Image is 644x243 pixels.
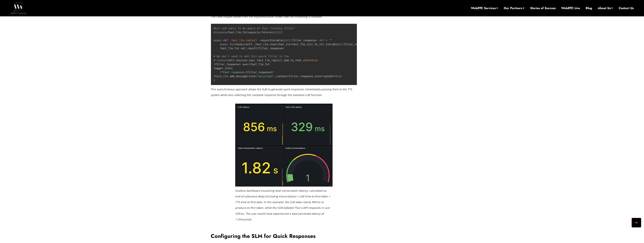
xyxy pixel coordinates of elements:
span: ( [276,43,278,46]
span: ( [279,31,281,34]
span: = [239,63,241,66]
span: ( [339,43,340,46]
span: #Let LLM reply to be aware of this "silence filler" [214,27,295,30]
span: ] [289,39,290,42]
a: About Us [598,6,613,10]
code: fast_llm_fut asyncio Future AsyncIterable filler_response chunk self _fast_llm chat chat_ctx fast... [214,27,395,82]
span: ) [255,39,257,42]
span: . [260,31,261,34]
span: : [316,39,318,42]
span: in [242,43,246,46]
span: ) [214,75,215,78]
span: = [247,31,249,34]
span: # context [214,59,228,62]
span: = [332,75,334,78]
span: "" [329,39,332,42]
span: . [234,59,236,62]
span: f"Fast response: [220,71,246,74]
h2: Configuring the SLM for Quick Responses [211,233,357,240]
span: . [252,43,253,46]
span: [ [283,39,284,42]
span: { [246,71,247,74]
a: Stories of Success [530,6,556,10]
span: = [326,39,327,42]
span: . [239,47,241,50]
span: ) [282,47,284,50]
span: filler_response [246,71,273,74]
span: ] [278,31,279,34]
a: WebRTC Live [561,6,580,10]
span: ) [214,63,215,66]
a: Contact Us [619,6,634,10]
span: "assistant" [257,75,275,78]
span: async [220,43,228,46]
span: ( [247,75,249,78]
span: , [274,75,276,78]
img: Grafana dashboard visualizing total conversation latency [235,104,333,187]
span: . [268,43,270,46]
a: Our Partners [504,6,524,10]
a: Blog [586,6,592,10]
span: = [291,43,292,46]
span: _fast_llm_reply [230,39,253,42]
p: This asynchronous approach allows the SLM to generate quick responses immediately passing them to... [211,87,357,98]
span: ) [340,43,342,46]
span: ( [257,47,258,50]
span: ) [214,79,215,82]
em: Grafana dashboard visualizing total conversation latency, calculated as: end-of-utterance delay (... [235,189,330,221]
span: False [334,75,342,78]
span: await [242,63,250,66]
span: , [313,75,314,78]
span: ( [231,67,233,70]
span: ) [281,31,282,34]
span: False [310,59,318,62]
span: . [228,75,230,78]
span: def [223,39,228,42]
span: for [230,43,234,46]
span: . [223,67,225,70]
span: = [287,75,289,78]
span: #response [214,31,228,34]
span: . [247,59,249,62]
span: ( [254,39,255,42]
span: str [319,39,324,42]
span: # We don't need to add this quick filler in the [214,55,289,58]
span: ) [281,59,282,62]
span: ) [311,43,313,46]
span: - [258,39,260,42]
span: async [214,39,222,42]
span: : [291,39,292,42]
span: ( [254,59,255,62]
a: WebRTC Services [471,6,498,10]
span: " [273,71,274,74]
span: , [283,59,284,62]
span: str [284,39,289,42]
span: ( [279,59,281,62]
span: [ [271,31,273,34]
img: WebRTC.ventures [10,2,26,14]
span: } [271,71,273,74]
span: . [313,43,314,46]
span: > [260,39,262,42]
span: = [255,75,257,78]
span: = [308,59,310,62]
p: The code snippet below from the implementation shows how the streaming is handled: [211,14,357,20]
span: : [342,43,343,46]
span: str [273,31,278,34]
